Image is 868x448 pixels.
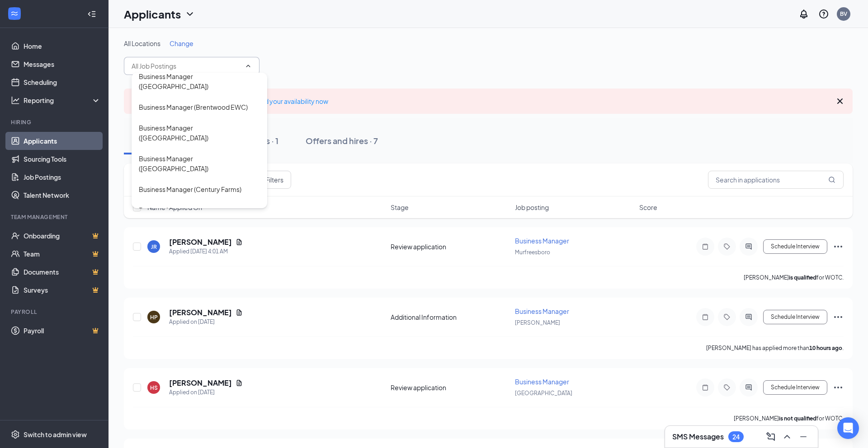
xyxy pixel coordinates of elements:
div: Business Manager ([GEOGRAPHIC_DATA]) [139,154,260,173]
svg: ChevronUp [782,431,793,442]
button: ComposeMessage [764,429,778,444]
a: Scheduling [24,73,101,91]
h5: [PERSON_NAME] [169,308,232,317]
div: Hiring [11,118,99,126]
svg: Document [236,309,243,316]
input: All Job Postings [132,61,241,71]
a: SurveysCrown [24,281,101,299]
a: OnboardingCrown [24,227,101,245]
h1: Applicants [124,6,181,22]
div: Offers and hires · 7 [306,135,378,146]
svg: WorkstreamLogo [10,9,19,18]
div: Review application [391,383,509,392]
svg: Collapse [87,9,96,19]
span: Stage [391,203,409,212]
div: JR [151,243,157,251]
svg: Ellipses [833,241,844,252]
a: Sourcing Tools [24,150,101,168]
b: is qualified [789,274,816,281]
div: Business Manager (Brentwood EWC) [139,102,248,112]
svg: ChevronUp [245,62,252,70]
span: Murfreesboro [515,249,550,256]
span: Change [170,39,193,47]
svg: ActiveChat [743,313,754,321]
div: Business Manager (Century Farms) [139,184,241,194]
svg: Tag [722,243,732,250]
div: Additional Information [391,313,509,322]
div: Switch to admin view [24,430,87,439]
a: Applicants [24,132,101,150]
svg: ActiveChat [743,243,754,250]
span: Business Manager [515,307,569,315]
button: ChevronUp [780,429,794,444]
div: Review application [391,242,509,251]
svg: MagnifyingGlass [828,176,835,183]
div: HS [150,384,158,392]
p: [PERSON_NAME] for WOTC. [734,415,844,422]
svg: Note [700,313,711,321]
span: Score [639,203,657,212]
button: Schedule Interview [763,310,827,324]
p: [PERSON_NAME] for WOTC. [744,274,844,281]
span: All Locations [124,39,160,47]
div: Applied [DATE] 4:01 AM [169,247,243,256]
div: Applied on [DATE] [169,388,243,397]
a: Talent Network [24,186,101,204]
svg: Note [700,243,711,250]
span: Job posting [515,203,549,212]
a: TeamCrown [24,245,101,263]
h3: SMS Messages [672,432,724,442]
a: DocumentsCrown [24,263,101,281]
div: 24 [732,433,740,441]
svg: Tag [722,384,732,391]
a: Add your availability now [256,97,328,105]
button: Schedule Interview [763,380,827,395]
div: BV [840,10,847,18]
div: Business Manager ([GEOGRAPHIC_DATA]) [139,71,260,91]
div: Team Management [11,213,99,221]
input: Search in applications [708,171,844,189]
button: Minimize [796,429,811,444]
p: [PERSON_NAME] has applied more than . [706,344,844,352]
b: is not qualified [779,415,816,422]
span: Business Manager [515,378,569,386]
svg: Note [700,384,711,391]
svg: Document [236,238,243,246]
a: Job Postings [24,168,101,186]
button: Filter Filters [245,171,291,189]
svg: ChevronDown [184,9,195,19]
svg: Ellipses [833,312,844,322]
div: Applied on [DATE] [169,317,243,327]
svg: Analysis [11,96,20,105]
h5: [PERSON_NAME] [169,237,232,247]
button: Schedule Interview [763,239,827,254]
svg: ComposeMessage [765,431,776,442]
b: 10 hours ago [809,345,842,351]
svg: Settings [11,430,20,439]
svg: Ellipses [833,382,844,393]
div: Business Manager ([GEOGRAPHIC_DATA]) [139,205,260,225]
a: Home [24,37,101,55]
svg: Cross [835,96,845,107]
svg: Tag [722,313,732,321]
a: Messages [24,55,101,73]
div: Open Intercom Messenger [837,417,859,439]
div: Reporting [24,96,101,105]
span: Business Manager [515,237,569,245]
h5: [PERSON_NAME] [169,378,232,388]
svg: Document [236,379,243,387]
svg: Minimize [798,431,809,442]
svg: Notifications [798,9,809,19]
a: PayrollCrown [24,322,101,340]
div: Payroll [11,308,99,316]
div: HP [150,313,158,321]
span: [PERSON_NAME] [515,319,560,326]
div: Business Manager ([GEOGRAPHIC_DATA]) [139,123,260,143]
span: [GEOGRAPHIC_DATA] [515,390,572,397]
svg: QuestionInfo [818,9,829,19]
svg: ActiveChat [743,384,754,391]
